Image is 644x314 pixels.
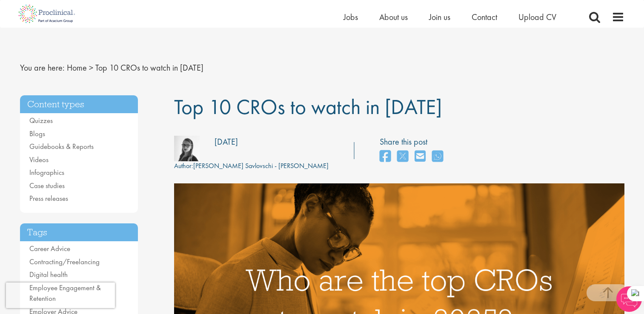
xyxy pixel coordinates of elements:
a: Quizzes [29,116,53,125]
a: Join us [429,11,450,23]
a: Contracting/Freelancing [29,257,100,266]
img: Chatbot [616,286,642,312]
a: Career Advice [29,244,70,253]
a: Blogs [29,129,45,138]
span: > [89,62,93,73]
a: Press releases [29,194,68,203]
div: [PERSON_NAME] Savlovschi - [PERSON_NAME] [174,161,329,171]
a: share on twitter [397,148,408,166]
span: Top 10 CROs to watch in [DATE] [95,62,203,73]
a: About us [379,11,408,23]
a: Contact [472,11,497,23]
iframe: reCAPTCHA [6,283,115,308]
label: Share this post [380,136,447,148]
span: Top 10 CROs to watch in [DATE] [174,93,442,120]
a: Guidebooks & Reports [29,142,94,151]
a: share on facebook [380,148,391,166]
a: Digital health [29,270,68,279]
img: fff6768c-7d58-4950-025b-08d63f9598ee [174,136,200,161]
h3: Content types [20,95,138,114]
span: You are here: [20,62,65,73]
a: Infographics [29,168,64,177]
h3: Tags [20,223,138,242]
a: share on whats app [432,148,443,166]
a: Case studies [29,181,65,190]
a: breadcrumb link [67,62,87,73]
span: Author: [174,161,193,170]
a: share on email [415,148,426,166]
div: [DATE] [215,136,238,148]
a: Jobs [343,11,358,23]
a: Videos [29,155,49,164]
a: Upload CV [518,11,556,23]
